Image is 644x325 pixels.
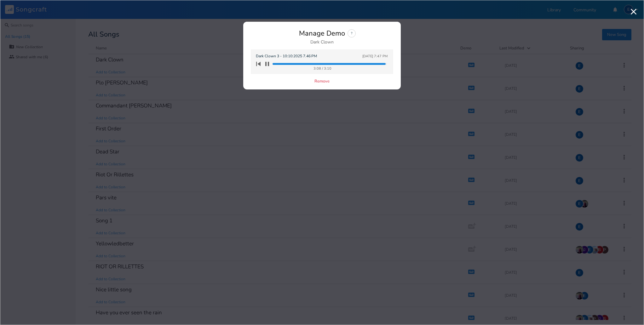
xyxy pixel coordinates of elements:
[299,30,345,37] div: Manage Demo
[348,29,356,37] div: ?
[256,53,317,59] span: Dark Clown 3 - 10:10:2025 7.46 PM
[258,67,387,70] div: 3:08 / 3:10
[310,40,334,44] div: Dark Clown
[362,54,388,58] div: [DATE] 7:47 PM
[314,79,330,84] button: Remove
